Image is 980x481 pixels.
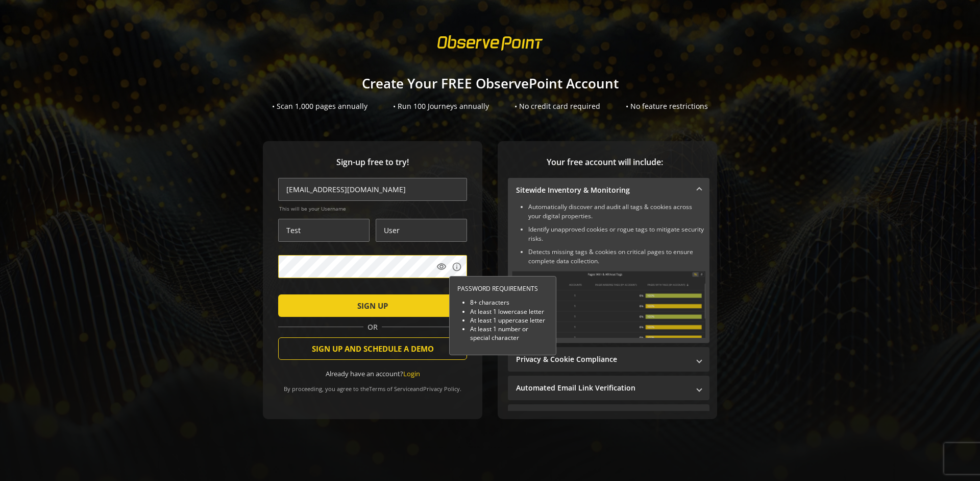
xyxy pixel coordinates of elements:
span: OR [363,322,382,332]
li: Identify unapproved cookies or rogue tags to mitigate security risks. [528,225,705,243]
a: Privacy Policy [423,385,460,393]
a: Terms of Service [369,385,413,393]
li: Detects missing tags & cookies on critical pages to ensure complete data collection. [528,247,705,266]
button: SIGN UP [278,294,467,317]
mat-expansion-panel-header: Sitewide Inventory & Monitoring [508,178,709,202]
mat-panel-title: Privacy & Cookie Compliance [516,354,689,364]
li: Automatically discover and audit all tags & cookies across your digital properties. [528,202,705,221]
img: Sitewide Inventory & Monitoring [512,271,705,338]
li: 8+ characters [470,298,548,307]
li: At least 1 lowercase letter [470,307,548,316]
span: SIGN UP AND SCHEDULE A DEMO [312,339,434,358]
mat-expansion-panel-header: Privacy & Cookie Compliance [508,347,709,372]
input: First Name * [278,219,370,242]
div: PASSWORD REQUIREMENTS [457,284,548,293]
div: • Scan 1,000 pages annually [272,101,367,111]
mat-icon: visibility [436,262,447,272]
a: Login [403,369,420,378]
span: SIGN UP [357,296,388,315]
span: Your free account will include: [508,156,702,168]
input: Last Name * [376,219,467,242]
mat-expansion-panel-header: Performance Monitoring with Web Vitals [508,404,709,429]
div: By proceeding, you agree to the and . [278,378,467,393]
button: SIGN UP AND SCHEDULE A DEMO [278,337,467,360]
span: This will be your Username [279,205,467,212]
mat-icon: info [452,262,462,272]
mat-panel-title: Automated Email Link Verification [516,383,689,393]
div: • No feature restrictions [626,101,708,111]
span: Sign-up free to try! [278,156,467,168]
li: At least 1 number or special character [470,325,548,342]
div: Already have an account? [278,369,467,379]
mat-panel-title: Sitewide Inventory & Monitoring [516,185,689,195]
div: Sitewide Inventory & Monitoring [508,202,709,343]
li: At least 1 uppercase letter [470,316,548,325]
div: • No credit card required [514,101,600,111]
input: Email Address (name@work-email.com) * [278,178,467,201]
mat-expansion-panel-header: Automated Email Link Verification [508,376,709,400]
div: • Run 100 Journeys annually [393,101,489,111]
